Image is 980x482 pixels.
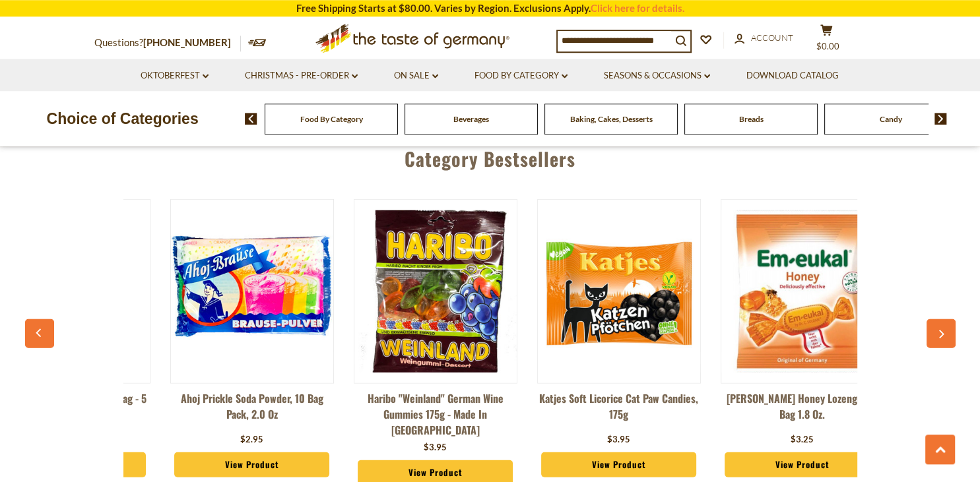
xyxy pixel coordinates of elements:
span: $0.00 [816,41,839,51]
a: Click here for details. [591,2,684,14]
a: View Product [725,452,880,477]
img: Katjes Soft Licorice Cat Paw Candies, 175g [538,210,700,372]
a: Breads [739,114,764,124]
a: [PHONE_NUMBER] [143,36,231,48]
div: $2.95 [240,433,263,446]
a: Haribo "Weinland" German Wine Gummies 175g - Made in [GEOGRAPHIC_DATA] [354,390,517,437]
a: Ahoj Prickle Soda Powder, 10 bag pack, 2.0 oz [170,390,334,429]
img: next arrow [934,113,947,125]
span: Account [751,32,793,43]
a: View Product [541,452,697,477]
a: Food By Category [474,69,568,83]
div: $3.95 [607,433,630,446]
img: Ahoj Prickle Soda Powder, 10 bag pack, 2.0 oz [171,210,333,372]
a: Candy [880,114,902,124]
a: View Product [174,452,330,477]
a: Baking, Cakes, Desserts [570,114,653,124]
div: $3.25 [791,433,814,446]
a: Christmas - PRE-ORDER [245,69,358,83]
p: Questions? [94,34,241,51]
a: Download Catalog [746,69,839,83]
img: Haribo [354,210,517,372]
a: Beverages [453,114,489,124]
a: Katjes Soft Licorice Cat Paw Candies, 175g [537,390,701,429]
a: [PERSON_NAME] Honey Lozenges in Bag 1.8 oz. [721,390,884,429]
div: Category Bestsellers [32,128,949,182]
img: previous arrow [245,113,257,125]
button: $0.00 [807,24,847,57]
img: Dr. Soldan Honey Lozenges in Bag 1.8 oz. [721,210,884,372]
a: On Sale [394,69,438,83]
a: Account [735,31,793,45]
a: Seasons & Occasions [604,69,710,83]
a: Oktoberfest [141,69,209,83]
div: $3.95 [424,440,447,454]
a: Food By Category [300,114,363,124]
